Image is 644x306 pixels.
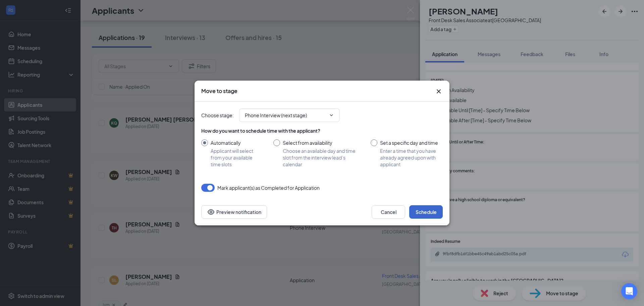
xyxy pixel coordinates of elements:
svg: Cross [435,87,443,95]
div: Open Intercom Messenger [621,283,637,299]
div: How do you want to schedule time with the applicant? [201,127,443,134]
button: Preview notificationEye [201,205,267,219]
button: Cancel [372,205,405,219]
h3: Move to stage [201,87,237,95]
svg: ChevronDown [329,113,334,118]
span: Choose stage : [201,112,234,119]
span: Mark applicant(s) as Completed for Application [217,184,320,192]
button: Close [435,87,443,95]
button: Schedule [409,205,443,219]
svg: Eye [207,208,215,216]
